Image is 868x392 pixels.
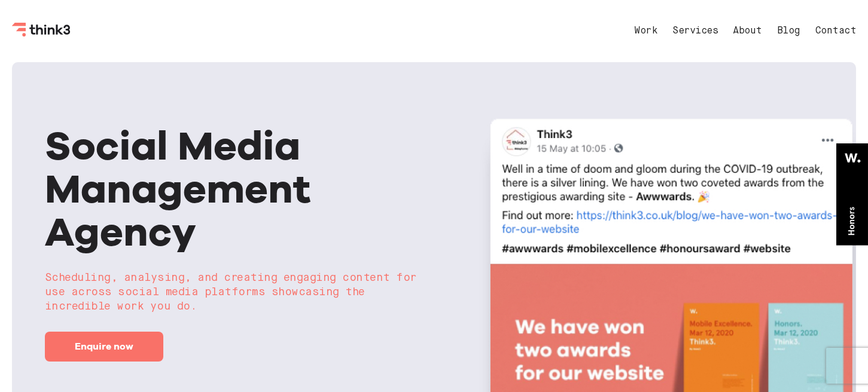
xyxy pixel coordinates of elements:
[672,26,718,36] a: Services
[45,271,425,314] h2: Scheduling, analysing, and creating engaging content for use across social media platforms showca...
[12,27,72,39] a: Think3 Logo
[777,26,800,36] a: Blog
[75,341,133,352] span: Enquire now
[634,26,657,36] a: Work
[45,124,425,253] h1: Social Media Management Agency
[815,26,857,36] a: Contact
[45,332,163,362] a: Enquire now
[733,26,762,36] a: About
